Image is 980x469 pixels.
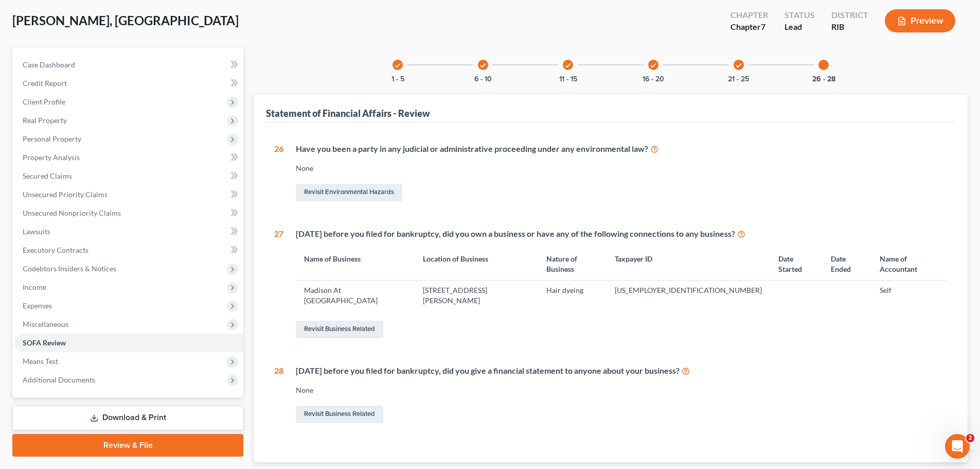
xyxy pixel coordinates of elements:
i: check [735,62,742,69]
i: check [479,62,487,69]
span: Unsecured Priority Claims [23,190,108,199]
th: Name of Business [296,248,415,280]
a: Revisit Environmental Hazards [296,184,402,201]
span: Client Profile [23,97,65,106]
button: 1 - 5 [391,76,404,83]
th: Date Ended [823,248,871,280]
button: 16 - 20 [643,76,664,83]
span: Codebtors Insiders & Notices [23,264,116,273]
button: 26 - 28 [812,76,835,83]
span: Additional Documents [23,375,95,384]
a: Executory Contracts [14,241,243,259]
button: 21 - 25 [728,76,749,83]
a: Lawsuits [14,222,243,241]
div: Statement of Financial Affairs - Review [266,107,430,119]
td: Madison At [GEOGRAPHIC_DATA] [296,281,415,310]
iframe: Intercom live chat [945,434,970,459]
th: Name of Accountant [871,248,947,280]
a: Credit Report [14,74,243,93]
div: [DATE] before you filed for bankruptcy, did you give a financial statement to anyone about your b... [296,365,947,377]
div: Chapter [730,9,768,21]
button: 11 - 15 [559,76,577,83]
span: Means Test [23,357,58,366]
div: None [296,385,947,395]
span: SOFA Review [23,338,66,347]
a: Download & Print [12,406,243,430]
a: Secured Claims [14,167,243,185]
a: Unsecured Nonpriority Claims [14,204,243,222]
a: SOFA Review [14,334,243,352]
a: Case Dashboard [14,56,243,74]
div: [DATE] before you filed for bankruptcy, did you own a business or have any of the following conne... [296,228,947,240]
span: Miscellaneous [23,320,68,328]
div: 28 [274,365,283,425]
td: Hair dyeing [538,281,607,310]
i: check [394,62,401,69]
span: Lawsuits [23,227,50,236]
div: Have you been a party in any judicial or administrative proceeding under any environmental law? [296,143,947,155]
span: 2 [966,434,974,442]
div: Lead [785,21,815,33]
a: Property Analysis [14,148,243,167]
div: None [296,163,947,173]
div: Chapter [730,21,768,33]
th: Location of Business [415,248,538,280]
span: Executory Contracts [23,246,88,254]
div: 26 [274,143,283,203]
span: Personal Property [23,134,81,143]
a: Review & File [12,434,243,457]
a: Unsecured Priority Claims [14,185,243,204]
td: [US_EMPLOYER_IDENTIFICATION_NUMBER] [607,281,770,310]
th: Date Started [770,248,823,280]
th: Nature of Business [538,248,607,280]
div: Status [785,9,815,21]
span: Secured Claims [23,171,72,180]
span: 7 [761,22,765,31]
th: Taxpayer ID [607,248,770,280]
span: Income [23,283,46,291]
span: Real Property [23,116,67,125]
i: check [564,62,572,69]
td: [STREET_ADDRESS][PERSON_NAME] [415,281,538,310]
span: Unsecured Nonpriority Claims [23,209,121,217]
div: 27 [274,228,283,340]
span: Case Dashboard [23,60,75,69]
span: Expenses [23,301,52,310]
div: District [831,9,868,21]
button: Preview [885,9,955,32]
div: RIB [831,21,868,33]
td: Self [871,281,947,310]
button: 6 - 10 [474,76,492,83]
a: Revisit Business Related [296,406,383,423]
span: Property Analysis [23,153,80,162]
a: Revisit Business Related [296,321,383,338]
i: check [650,62,657,69]
span: [PERSON_NAME], [GEOGRAPHIC_DATA] [12,13,239,28]
span: Credit Report [23,79,67,88]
